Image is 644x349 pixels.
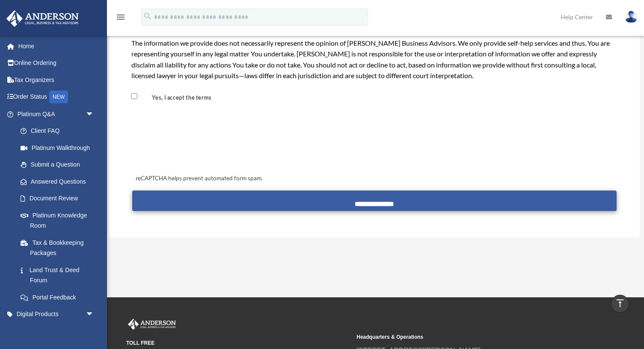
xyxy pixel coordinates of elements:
[126,319,178,330] img: Anderson Advisors Platinum Portal
[6,55,107,72] a: Online Ordering
[6,88,107,106] a: Order StatusNEW
[12,207,107,234] a: Platinum Knowledge Room
[133,123,263,156] iframe: reCAPTCHA
[131,38,618,81] div: The information we provide does not necessarily represent the opinion of [PERSON_NAME] Business A...
[12,234,107,261] a: Tax & Bookkeeping Packages
[12,173,107,190] a: Answered Questions
[12,123,107,140] a: Client FAQ
[611,295,629,313] a: vertical_align_top
[6,38,107,55] a: Home
[132,173,617,184] div: reCAPTCHA helps prevent automated form spam.
[12,261,107,289] a: Land Trust & Deed Forum
[49,91,68,103] div: NEW
[86,106,103,123] span: arrow_drop_down
[615,298,625,308] i: vertical_align_top
[139,94,215,102] label: Yes, I accept the terms
[356,333,581,342] small: Headquarters & Operations
[143,12,152,21] i: search
[12,156,107,173] a: Submit a Question
[6,306,107,323] a: Digital Productsarrow_drop_down
[12,289,107,306] a: Portal Feedback
[6,71,107,88] a: Tax Organizers
[116,12,126,22] i: menu
[86,306,103,323] span: arrow_drop_down
[6,106,107,123] a: Platinum Q&Aarrow_drop_down
[4,10,81,27] img: Anderson Advisors Platinum Portal
[12,190,103,207] a: Document Review
[116,15,126,22] a: menu
[625,11,638,23] img: User Pic
[126,339,350,348] small: TOLL FREE
[12,139,107,156] a: Platinum Walkthrough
